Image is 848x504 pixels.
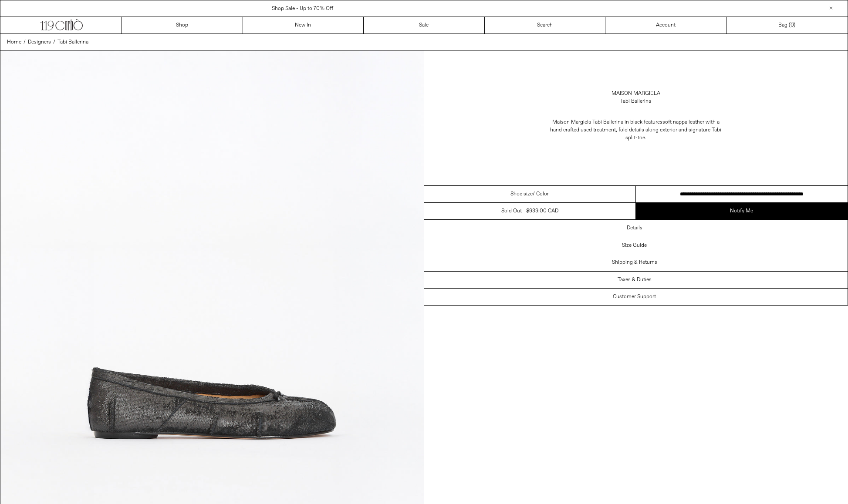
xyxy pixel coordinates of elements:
[272,5,333,12] a: Shop Sale - Up to 70% Off
[612,90,660,97] a: Maison Margiela
[24,38,26,46] span: /
[791,22,794,29] span: 0
[526,207,558,215] div: $939.00 CAD
[53,38,55,46] span: /
[510,190,533,198] span: Shoe size
[612,259,657,265] h3: Shipping & Returns
[28,39,51,46] span: Designers
[243,17,364,34] a: New In
[636,203,848,219] a: Notify Me
[613,294,656,300] h3: Customer Support
[620,97,651,105] div: Tabi Ballerina
[552,119,662,126] span: Maison Margiela Tabi Ballerina in black features
[618,277,652,283] h3: Taxes & Duties
[605,17,726,34] a: Account
[627,225,642,231] h3: Details
[550,119,721,141] span: soft nappa leather with a hand crafted used treatment, fold details along exterior and signature ...
[485,17,606,34] a: Search
[122,17,243,34] a: Shop
[57,38,88,46] a: Tabi Ballerina
[622,242,647,249] h3: Size Guide
[364,17,485,34] a: Sale
[533,190,549,198] span: / Color
[28,38,51,46] a: Designers
[57,39,88,46] span: Tabi Ballerina
[726,17,848,34] a: Bag ()
[7,38,21,46] a: Home
[791,21,795,29] span: )
[501,207,522,215] div: Sold out
[7,39,21,46] span: Home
